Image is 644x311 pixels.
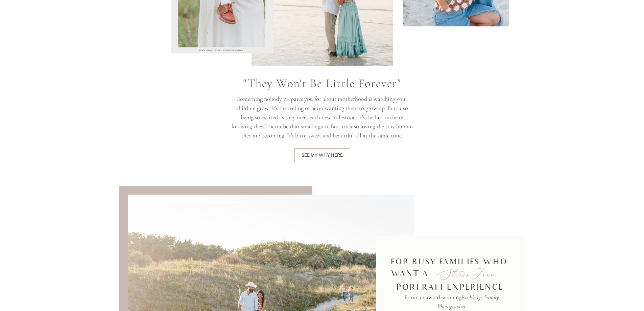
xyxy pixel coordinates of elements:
p: Stress-Free [435,265,498,279]
h2: Rockledge Family Photographers [199,49,244,52]
a: See my why here [302,152,343,158]
p: Something nobody prepares you for about motherhood is watching your children grow. It's the feeli... [231,94,413,145]
p: portrait experience [397,282,505,293]
p: For Busy Families who want a [391,257,511,282]
h3: "They Won't Be Little Forever" [224,74,421,94]
h3: From an award-winning [398,293,505,311]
